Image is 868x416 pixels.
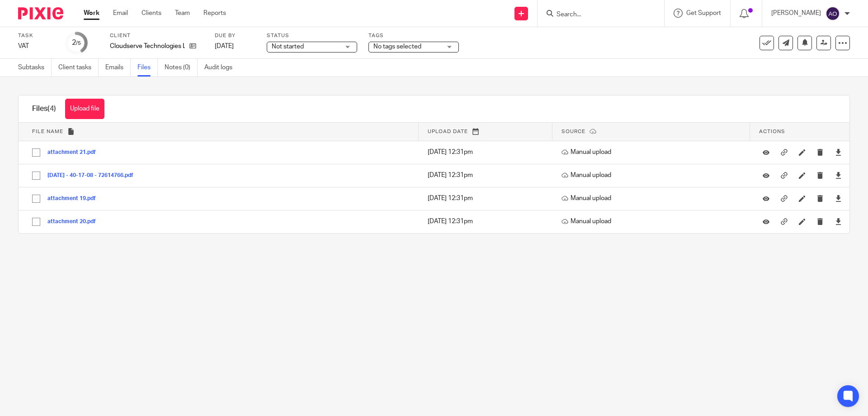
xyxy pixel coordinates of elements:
a: Audit logs [204,59,239,77]
a: Client tasks [58,59,99,77]
p: [DATE] 12:31pm [428,171,548,180]
p: [DATE] 12:31pm [428,148,548,157]
a: Download [835,217,842,226]
a: Team [175,9,190,18]
img: Pixie [18,7,63,19]
span: File name [32,129,63,134]
button: attachment 20.pdf [47,219,103,225]
a: Download [835,148,842,157]
p: [DATE] 12:31pm [428,217,548,226]
span: (4) [47,105,56,112]
a: Emails [105,59,131,77]
a: Subtasks [18,59,52,77]
span: Actions [759,129,785,134]
label: Client [110,32,203,39]
label: Task [18,32,54,39]
button: [DATE] - 40-17-08 - 72614766.pdf [47,172,140,179]
span: Not started [272,43,304,50]
p: Manual upload [561,171,745,180]
h1: Files [32,104,56,114]
div: 2 [72,38,81,48]
input: Select [28,213,45,230]
img: svg%3E [826,6,840,21]
a: Files [137,59,158,77]
span: Upload date [428,129,468,134]
small: /5 [76,41,81,46]
label: Due by [215,32,255,39]
label: Tags [368,32,459,39]
input: Select [28,144,45,161]
p: Manual upload [561,148,745,157]
p: Cloudserve Technologies Ltd [110,42,185,51]
input: Select [28,190,45,207]
span: Source [561,129,585,134]
a: Notes (0) [165,59,198,77]
input: Select [28,167,45,184]
label: Status [267,32,357,39]
a: Reports [203,9,226,18]
p: [DATE] 12:31pm [428,194,548,203]
button: attachment 21.pdf [47,149,103,156]
span: No tags selected [373,43,421,50]
div: VAT [18,42,54,51]
span: Get Support [686,10,721,16]
a: Download [835,171,842,180]
input: Search [556,11,637,19]
a: Email [113,9,128,18]
a: Work [84,9,99,18]
a: Download [835,194,842,203]
span: [DATE] [215,43,234,49]
button: Upload file [65,99,104,119]
button: attachment 19.pdf [47,196,103,202]
p: Manual upload [561,217,745,226]
a: Clients [142,9,161,18]
p: [PERSON_NAME] [771,9,821,18]
p: Manual upload [561,194,745,203]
